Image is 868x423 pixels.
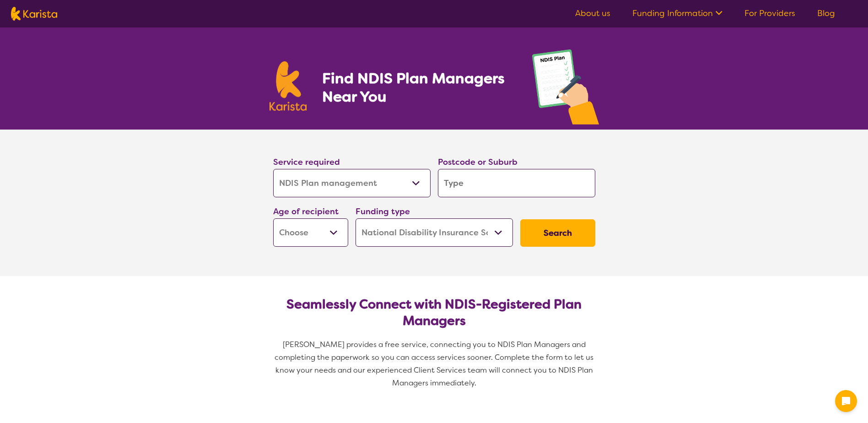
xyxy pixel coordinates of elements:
[575,8,610,19] a: About us
[270,61,307,111] img: Karista logo
[520,219,595,247] button: Search
[438,169,595,197] input: Type
[280,296,588,329] h2: Seamlessly Connect with NDIS-Registered Plan Managers
[632,8,722,19] a: Funding Information
[532,49,599,130] img: plan-management
[11,7,57,21] img: Karista logo
[817,8,835,19] a: Blog
[356,206,410,217] label: Funding type
[322,69,513,106] h1: Find NDIS Plan Managers Near You
[275,340,595,388] span: [PERSON_NAME] provides a free service, connecting you to NDIS Plan Managers and completing the pa...
[438,157,518,168] label: Postcode or Suburb
[273,206,339,217] label: Age of recipient
[744,8,795,19] a: For Providers
[273,157,340,168] label: Service required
